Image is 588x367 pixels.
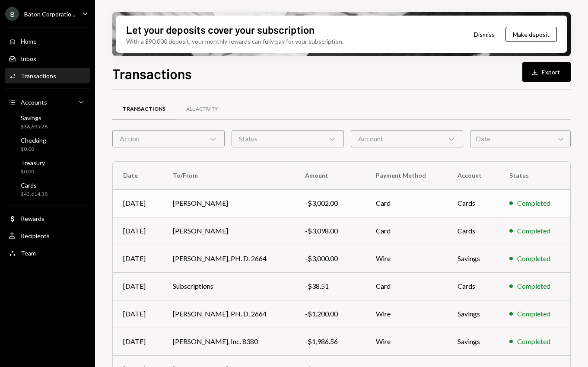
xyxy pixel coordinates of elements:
[123,309,152,319] div: [DATE]
[162,328,295,355] td: [PERSON_NAME], Inc. 8380
[21,191,48,198] div: $43,614.38
[162,245,295,272] td: [PERSON_NAME], PH. D. 2664
[517,226,550,236] div: Completed
[447,245,499,272] td: Savings
[162,272,295,300] td: Subscriptions
[112,65,192,82] h1: Transactions
[505,27,557,42] button: Make deposit
[232,130,344,147] div: Status
[123,105,165,113] div: Transactions
[24,10,75,18] div: Baton Corporatio...
[447,272,499,300] td: Cards
[366,328,447,355] td: Wire
[123,253,152,264] div: [DATE]
[447,189,499,217] td: Cards
[5,211,90,226] a: Rewards
[366,272,447,300] td: Card
[517,336,550,347] div: Completed
[5,68,90,83] a: Transactions
[447,217,499,245] td: Cards
[517,309,550,319] div: Completed
[499,162,570,189] th: Status
[21,232,50,239] div: Recipients
[21,215,44,222] div: Rewards
[517,253,550,264] div: Completed
[366,217,447,245] td: Card
[162,217,295,245] td: [PERSON_NAME]
[123,198,152,208] div: [DATE]
[305,253,355,264] div: -$3,000.00
[21,146,46,153] div: $0.08
[112,130,225,147] div: Action
[366,245,447,272] td: Wire
[305,309,355,319] div: -$1,200.00
[123,281,152,291] div: [DATE]
[21,114,48,121] div: Savings
[5,228,90,243] a: Recipients
[21,137,46,144] div: Checking
[162,300,295,328] td: [PERSON_NAME], PH. D. 2664
[447,328,499,355] td: Savings
[351,130,463,147] div: Account
[186,105,218,113] div: All Activity
[21,99,47,106] div: Accounts
[517,281,550,291] div: Completed
[295,162,366,189] th: Amount
[305,226,355,236] div: -$3,098.00
[5,156,90,177] a: Treasury$0.00
[366,189,447,217] td: Card
[123,336,152,347] div: [DATE]
[21,72,56,80] div: Transactions
[5,33,90,49] a: Home
[5,94,90,110] a: Accounts
[21,168,45,176] div: $0.00
[305,198,355,208] div: -$3,002.00
[5,7,19,21] div: B
[305,336,355,347] div: -$1,986.56
[21,159,45,166] div: Treasury
[21,249,36,257] div: Team
[5,112,90,132] a: Savings$36,695.28
[21,55,36,62] div: Inbox
[463,24,505,45] button: Dismiss
[517,198,550,208] div: Completed
[447,300,499,328] td: Savings
[447,162,499,189] th: Account
[21,182,48,189] div: Cards
[5,245,90,261] a: Team
[470,130,571,147] div: Date
[366,162,447,189] th: Payment Method
[366,300,447,328] td: Wire
[5,179,90,200] a: Cards$43,614.38
[522,62,571,82] button: Export
[162,189,295,217] td: [PERSON_NAME]
[123,226,152,236] div: [DATE]
[126,37,343,46] div: With a $90,000 deposit, your monthly rewards can fully pay for your subscription.
[5,51,90,66] a: Inbox
[305,281,355,291] div: -$38.51
[113,162,162,189] th: Date
[21,38,37,45] div: Home
[176,98,228,120] a: All Activity
[126,22,315,37] div: Let your deposits cover your subscription
[112,98,176,120] a: Transactions
[5,134,90,155] a: Checking$0.08
[162,162,295,189] th: To/From
[21,123,48,131] div: $36,695.28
